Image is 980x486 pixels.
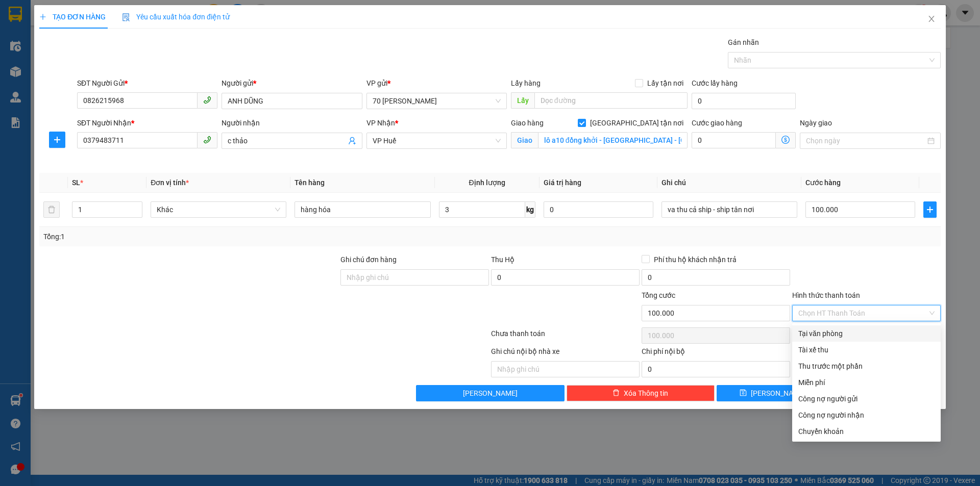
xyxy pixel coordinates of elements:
[806,135,925,146] input: Ngày giao
[798,377,935,388] div: Miễn phí
[39,13,46,20] span: plus
[416,385,565,401] button: [PERSON_NAME]
[122,13,130,21] img: icon
[643,78,688,89] span: Lấy tận nơi
[525,201,535,218] span: kg
[781,136,790,144] span: dollar-circle
[544,201,653,218] input: 0
[348,137,356,145] span: user-add
[798,410,935,421] div: Công nợ người nhận
[491,346,640,361] div: Ghi chú nội bộ nhà xe
[33,8,103,41] strong: CHUYỂN PHÁT NHANH HK BUSLINES
[692,132,776,148] input: Cước giao hàng
[72,178,80,187] span: SL
[222,78,362,89] div: Người gửi
[538,132,688,148] input: Giao tận nơi
[49,132,65,148] button: plus
[534,92,688,109] input: Dọc đường
[490,328,641,346] div: Chưa thanh toán
[692,119,742,127] label: Cước giao hàng
[469,178,505,187] span: Định lượng
[511,79,541,87] span: Lấy hàng
[28,43,108,75] span: SAPA, LÀO CAI ↔ [GEOGRAPHIC_DATA]
[31,60,108,75] span: ↔ [GEOGRAPHIC_DATA]
[151,178,189,187] span: Đơn vị tính
[43,231,378,242] div: Tổng: 1
[491,361,640,377] input: Nhập ghi chú
[295,201,430,218] input: VD: Bàn, Ghế
[612,389,620,397] span: delete
[586,117,688,129] span: [GEOGRAPHIC_DATA] tận nơi
[923,201,937,218] button: plus
[544,178,581,187] span: Giá trị hàng
[340,269,489,286] input: Ghi chú đơn hàng
[373,93,501,109] span: 70 Nguyễn Hữu Huân
[792,407,941,423] div: Cước gửi hàng sẽ được ghi vào công nợ của người nhận
[751,388,805,399] span: [PERSON_NAME]
[203,96,211,104] span: phone
[792,291,860,299] label: Hình thức thanh toán
[491,255,514,264] span: Thu Hộ
[295,178,325,187] span: Tên hàng
[77,117,217,129] div: SĐT Người Nhận
[661,201,797,218] input: Ghi Chú
[924,206,936,214] span: plus
[798,426,935,437] div: Chuyển khoản
[740,389,747,397] span: save
[366,78,507,89] div: VP gửi
[463,388,518,399] span: [PERSON_NAME]
[798,361,935,372] div: Thu trước một phần
[624,388,668,399] span: Xóa Thông tin
[28,52,108,75] span: ↔ [GEOGRAPHIC_DATA]
[511,92,534,109] span: Lấy
[800,119,832,127] label: Ngày giao
[642,346,790,361] div: Chi phí nội bộ
[43,201,60,218] button: delete
[805,178,841,187] span: Cước hàng
[122,13,230,21] span: Yêu cầu xuất hóa đơn điện tử
[366,119,395,127] span: VP Nhận
[77,78,217,89] div: SĐT Người Gửi
[650,254,741,265] span: Phí thu hộ khách nhận trả
[798,393,935,404] div: Công nợ người gửi
[798,344,935,355] div: Tài xế thu
[511,132,538,148] span: Giao
[39,13,106,21] span: TẠO ĐƠN HÀNG
[642,291,675,299] span: Tổng cước
[373,133,501,148] span: VP Huế
[113,62,191,73] span: 70NHH1510250051
[340,255,397,264] label: Ghi chú đơn hàng
[717,385,827,401] button: save[PERSON_NAME]
[157,202,280,217] span: Khác
[567,385,715,401] button: deleteXóa Thông tin
[798,328,935,339] div: Tại văn phòng
[728,38,759,46] label: Gán nhãn
[222,117,362,129] div: Người nhận
[50,136,65,144] span: plus
[657,173,801,193] th: Ghi chú
[203,136,211,144] span: phone
[692,79,738,87] label: Cước lấy hàng
[692,93,796,109] input: Cước lấy hàng
[792,391,941,407] div: Cước gửi hàng sẽ được ghi vào công nợ của người gửi
[511,119,544,127] span: Giao hàng
[6,40,22,88] img: logo
[917,5,946,34] button: Close
[927,15,936,23] span: close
